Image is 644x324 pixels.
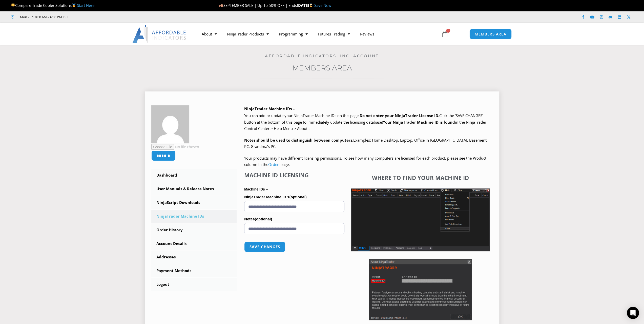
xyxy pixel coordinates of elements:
[151,223,237,237] a: Order History
[369,259,472,320] img: Screenshot 2025-01-17 114931 | Affordable Indicators – NinjaTrader
[255,217,272,221] span: (optional)
[383,120,455,125] strong: Your NinjaTrader Machine ID is found
[222,28,274,40] a: NinjaTrader Products
[289,195,306,199] span: (optional)
[627,307,639,319] div: Open Intercom Messenger
[244,138,353,143] strong: Notes should be used to distinguish between computers.
[244,193,344,201] label: NinjaTrader Machine ID 1
[132,25,187,43] img: LogoAI | Affordable Indicators – NinjaTrader
[355,28,379,40] a: Reviews
[197,28,435,40] nav: Menu
[309,4,313,7] img: ⌛
[244,172,344,178] h4: Machine ID Licensing
[244,113,486,131] span: Click the ‘SAVE CHANGES’ button at the bottom of this page to immediately update the licensing da...
[151,105,189,143] img: 68bbeb413a7917345a4517d5ade0dacd2bca274da29b692edadcb7c2e525555f
[151,196,237,209] a: NinjaScript Downloads
[151,169,237,182] a: Dashboard
[11,3,94,8] span: Compare Trade Copier Solutions
[314,3,331,8] a: Save Now
[244,113,360,118] span: You can add or update your NinjaTrader Machine IDs on this page.
[313,28,355,40] a: Futures Trading
[197,28,222,40] a: About
[75,14,151,20] iframe: Customer reviews powered by Trustpilot
[297,3,314,8] strong: [DATE]
[351,174,490,181] h4: Where to find your Machine ID
[475,32,506,36] span: MEMBERS AREA
[244,156,486,167] span: Your products may have different licensing permissions. To see how many computers are licensed fo...
[11,4,15,7] img: 🏆
[244,138,487,149] span: Examples: Home Desktop, Laptop, Office In [GEOGRAPHIC_DATA], Basement PC, Grandma’s PC.
[244,187,268,191] strong: Machine IDs –
[292,64,352,72] a: Members Area
[19,14,68,20] span: Mon - Fri: 8:00 AM – 6:00 PM EST
[274,28,313,40] a: Programming
[151,237,237,250] a: Account Details
[151,264,237,277] a: Payment Methods
[360,113,439,118] b: Do not enter your NinjaTrader License ID.
[151,182,237,196] a: User Manuals & Release Notes
[219,4,223,7] img: 🍂
[151,251,237,264] a: Addresses
[434,27,456,41] a: 1
[77,3,94,8] a: Start Here
[265,53,379,58] a: Affordable Indicators, Inc. Account
[268,162,280,167] a: Orders
[469,29,512,39] a: MEMBERS AREA
[244,242,285,252] button: Save changes
[219,3,297,8] span: SEPTEMBER SALE | Up To 50% OFF | Ends
[151,278,237,291] a: Logout
[151,210,237,223] a: NinjaTrader Machine IDs
[446,29,450,33] span: 1
[151,169,237,291] nav: Account pages
[72,4,76,7] img: 🥇
[351,188,490,251] img: Screenshot 2025-01-17 1155544 | Affordable Indicators – NinjaTrader
[244,215,344,223] label: Notes
[244,106,295,111] b: NinjaTrader Machine IDs –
